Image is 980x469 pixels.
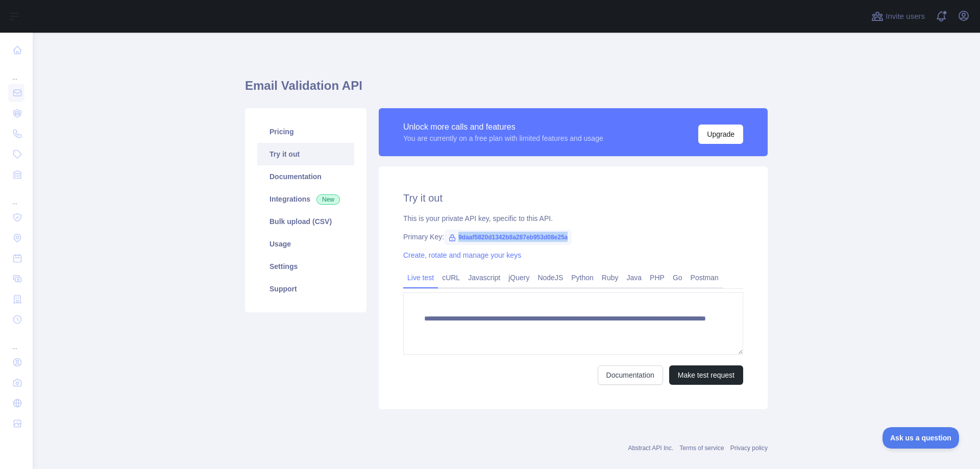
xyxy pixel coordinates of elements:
a: Java [623,269,646,286]
a: Documentation [598,365,663,385]
iframe: Toggle Customer Support [883,427,960,449]
a: NodeJS [533,269,567,286]
a: Create, rotate and manage your keys [403,251,521,259]
span: 9daaf5820d1342b8a287eb953d08e25a [444,230,572,245]
a: Privacy policy [730,445,768,452]
div: You are currently on a free plan with limited features and usage [403,133,603,143]
a: Terms of service [679,445,724,452]
div: Primary Key: [403,232,743,242]
div: ... [8,331,24,351]
a: Javascript [464,269,504,286]
a: Try it out [257,143,354,165]
span: New [316,194,340,205]
a: Documentation [257,165,354,188]
a: Go [669,269,687,286]
div: ... [8,186,24,206]
button: Invite users [869,8,927,24]
a: Settings [257,255,354,278]
div: This is your private API key, specific to this API. [403,213,743,224]
a: Support [257,278,354,300]
button: Upgrade [698,125,743,144]
a: cURL [438,269,464,286]
a: Pricing [257,120,354,143]
a: Python [567,269,598,286]
a: Abstract API Inc. [628,445,674,452]
div: Unlock more calls and features [403,121,603,133]
a: Integrations New [257,188,354,210]
a: Postman [687,269,723,286]
a: jQuery [504,269,533,286]
a: Ruby [598,269,623,286]
a: PHP [646,269,669,286]
div: ... [8,61,24,82]
a: Live test [403,269,438,286]
h2: Try it out [403,191,743,205]
button: Make test request [669,365,743,385]
h1: Email Validation API [245,78,768,102]
a: Bulk upload (CSV) [257,210,354,233]
span: Invite users [886,11,925,22]
a: Usage [257,233,354,255]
